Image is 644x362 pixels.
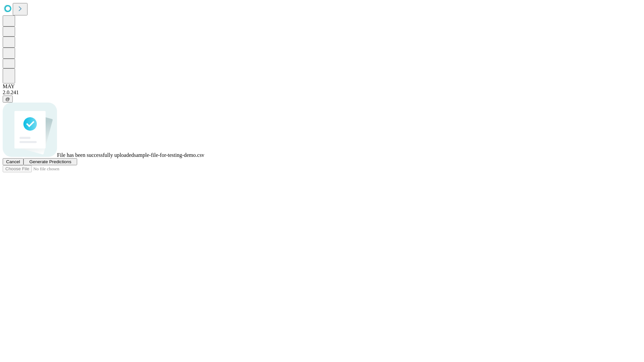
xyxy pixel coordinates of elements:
button: Cancel [3,158,23,165]
span: File has been successfully uploaded [57,152,134,158]
span: sample-file-for-testing-demo.csv [134,152,204,158]
span: @ [5,97,10,102]
button: Generate Predictions [23,158,77,165]
div: MAY [3,83,641,89]
span: Cancel [6,159,20,164]
div: 2.0.241 [3,89,641,96]
button: @ [3,96,13,103]
span: Generate Predictions [29,159,71,164]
